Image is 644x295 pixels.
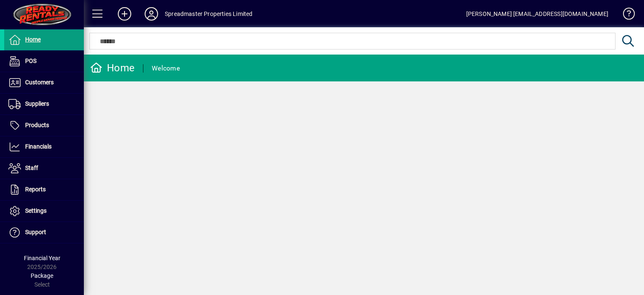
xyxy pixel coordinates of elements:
div: Spreadmaster Properties Limited [165,7,252,21]
button: Profile [138,6,165,21]
a: Suppliers [4,94,84,115]
span: Customers [25,79,54,86]
button: Add [111,6,138,21]
a: Financials [4,136,84,157]
span: Staff [25,164,38,171]
span: Support [25,229,46,235]
div: Welcome [152,62,180,75]
a: Customers [4,72,84,93]
span: Products [25,122,49,128]
div: Home [90,61,135,75]
span: Suppliers [25,100,49,107]
span: Home [25,36,41,43]
div: [PERSON_NAME] [EMAIL_ADDRESS][DOMAIN_NAME] [466,7,608,21]
span: Settings [25,207,47,214]
a: Settings [4,201,84,222]
span: Financial Year [24,255,60,261]
span: Reports [25,186,46,193]
span: POS [25,57,36,64]
a: Knowledge Base [617,2,634,29]
span: Financials [25,143,52,150]
a: Products [4,115,84,136]
a: POS [4,51,84,72]
a: Staff [4,158,84,179]
a: Reports [4,179,84,200]
span: Package [31,272,53,279]
a: Support [4,222,84,243]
